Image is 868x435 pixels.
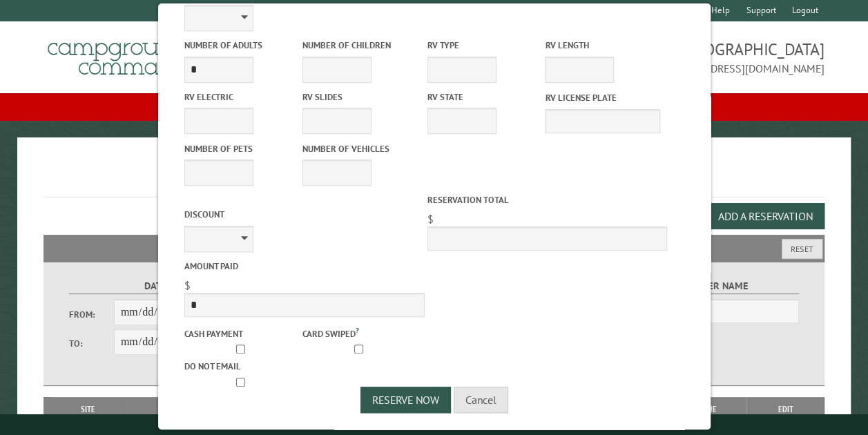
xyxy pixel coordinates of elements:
label: Do not email [184,360,299,373]
button: Cancel [454,387,508,413]
label: Number of Vehicles [302,142,417,155]
label: Cash payment [184,327,299,340]
label: RV Electric [184,90,299,104]
label: RV Length [545,39,660,52]
label: From: [69,308,114,321]
label: RV Type [427,39,542,52]
h1: Reservations [44,159,824,197]
label: Discount [184,208,424,221]
img: Campground Commander [44,27,216,81]
label: To: [69,337,114,350]
th: Edit [746,397,825,422]
button: Reset [782,239,822,259]
label: Number of Children [302,39,417,52]
h2: Filters [44,235,824,261]
label: Number of Adults [184,39,299,52]
label: Card swiped [302,325,417,340]
label: RV License Plate [545,91,660,104]
label: Reservation Total [427,193,667,206]
label: Amount paid [184,260,424,273]
button: Add a Reservation [706,203,824,229]
span: $ [184,278,190,292]
label: RV Slides [302,90,417,104]
label: Dates [69,278,248,294]
span: $ [427,212,433,226]
label: Number of Pets [184,142,299,155]
th: Site [50,397,126,422]
a: ? [355,325,358,335]
button: Reserve Now [360,387,451,413]
th: Dates [126,397,226,422]
label: RV State [427,90,542,104]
